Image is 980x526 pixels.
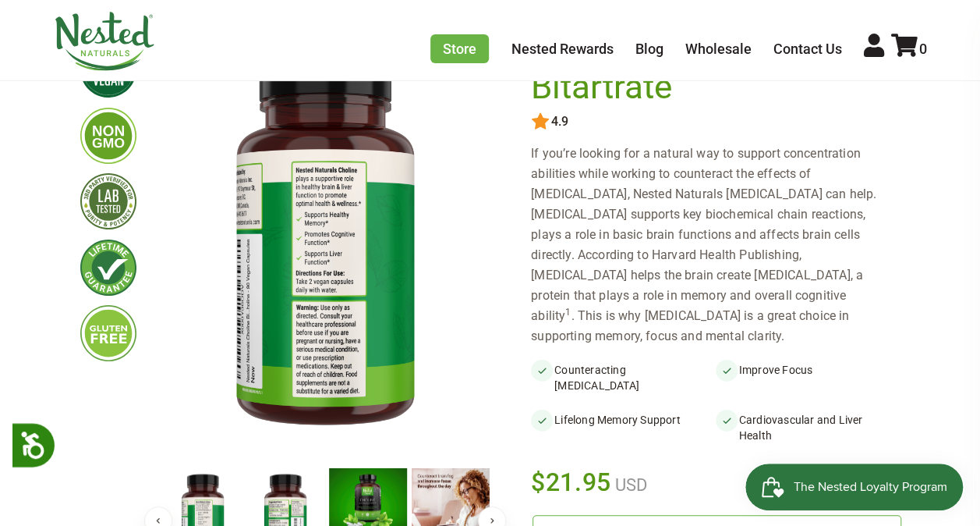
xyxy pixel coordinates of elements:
img: gmofree [80,108,136,164]
div: If you’re looking for a natural way to support concentration abilities while working to counterac... [531,144,900,347]
iframe: Button to open loyalty program pop-up [745,464,964,510]
img: glutenfree [80,305,136,361]
a: Wholesale [685,41,752,57]
li: Cardiovascular and Liver Health [716,409,900,446]
li: Lifelong Memory Support [531,409,716,446]
img: star.svg [531,112,550,131]
h1: [MEDICAL_DATA] Bitartrate [531,29,892,106]
span: $21.95 [531,465,611,499]
a: Blog [635,41,663,57]
a: 0 [891,41,927,57]
img: Nested Naturals [54,12,155,71]
span: USD [611,475,647,495]
li: Improve Focus [716,359,900,396]
a: Contact Us [773,41,842,57]
a: Store [430,34,489,63]
img: lifetimeguarantee [80,240,136,296]
span: 0 [919,41,927,57]
a: Nested Rewards [511,41,614,57]
li: Counteracting [MEDICAL_DATA] [531,359,716,396]
sup: 1 [565,307,571,318]
span: 4.9 [550,115,568,129]
img: thirdpartytested [80,173,136,229]
img: Choline Bitartrate [161,29,490,456]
